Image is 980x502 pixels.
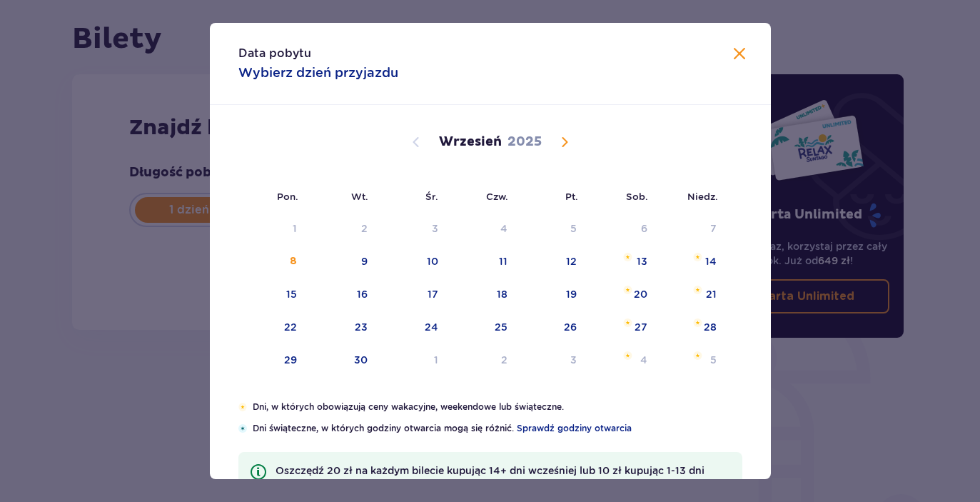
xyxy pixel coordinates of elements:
div: 12 [566,254,577,268]
p: Wybierz dzień przyjazdu [238,64,398,81]
small: Pon. [277,191,298,202]
div: 6 [641,221,647,236]
small: Wt. [351,191,368,202]
div: 17 [428,287,438,301]
div: 9 [361,254,368,268]
td: niedziela, 28 września 2025 [657,312,727,343]
div: 5 [570,221,577,236]
div: 23 [355,320,368,334]
div: 16 [357,287,368,301]
p: Wrzesień [439,134,502,151]
td: wtorek, 23 września 2025 [307,312,378,343]
div: 24 [425,320,438,334]
td: środa, 10 września 2025 [378,246,448,278]
td: niedziela, 14 września 2025 [657,246,727,278]
div: 15 [286,287,297,301]
small: Śr. [425,191,438,202]
td: Not available. czwartek, 4 września 2025 [448,214,517,245]
td: wtorek, 9 września 2025 [307,246,378,278]
div: 22 [284,320,297,334]
td: wtorek, 16 września 2025 [307,279,378,311]
td: piątek, 26 września 2025 [517,312,587,343]
div: 11 [499,254,507,268]
div: 4 [500,221,507,236]
small: Sob. [626,191,648,202]
td: środa, 17 września 2025 [378,279,448,311]
small: Czw. [486,191,508,202]
td: poniedziałek, 22 września 2025 [238,312,308,343]
td: sobota, 13 września 2025 [587,246,657,278]
div: 8 [290,254,297,268]
div: 13 [637,254,647,268]
td: Not available. niedziela, 7 września 2025 [657,214,727,245]
div: 1 [293,221,297,236]
td: Not available. wtorek, 2 września 2025 [307,214,378,245]
p: 2025 [507,134,542,151]
td: środa, 24 września 2025 [378,312,448,343]
td: sobota, 27 września 2025 [587,312,657,343]
td: Not available. sobota, 6 września 2025 [587,214,657,245]
small: Pt. [565,191,578,202]
td: czwartek, 18 września 2025 [448,279,517,311]
small: Niedz. [687,191,718,202]
div: 10 [427,254,438,268]
td: czwartek, 25 września 2025 [448,312,517,343]
div: 2 [361,221,368,236]
td: piątek, 12 września 2025 [517,246,587,278]
td: poniedziałek, 8 września 2025 [238,246,308,278]
td: poniedziałek, 15 września 2025 [238,279,308,311]
div: 18 [497,287,507,301]
div: 3 [432,221,438,236]
div: 20 [634,287,647,301]
td: Not available. piątek, 5 września 2025 [517,214,587,245]
td: Not available. środa, 3 września 2025 [378,214,448,245]
td: czwartek, 11 września 2025 [448,246,517,278]
div: 25 [495,320,507,334]
div: 27 [635,320,647,334]
td: sobota, 20 września 2025 [587,279,657,311]
td: piątek, 19 września 2025 [517,279,587,311]
div: Calendar [210,105,771,401]
div: 26 [564,320,577,334]
td: niedziela, 21 września 2025 [657,279,727,311]
td: Not available. poniedziałek, 1 września 2025 [238,214,308,245]
div: 19 [566,287,577,301]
